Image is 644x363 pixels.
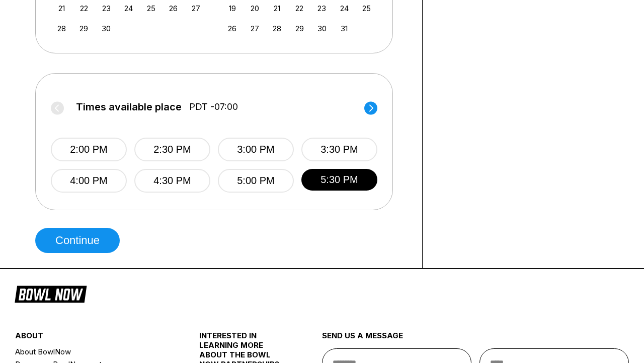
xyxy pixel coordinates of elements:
[189,2,203,15] div: Choose Saturday, September 27th, 2025
[77,2,91,15] div: Choose Monday, September 22nd, 2025
[122,2,135,15] div: Choose Wednesday, September 24th, 2025
[322,331,629,348] div: send us a message
[167,2,180,15] div: Choose Friday, September 26th, 2025
[338,22,351,35] div: Choose Friday, October 31st, 2025
[100,2,113,15] div: Choose Tuesday, September 23rd, 2025
[144,2,158,15] div: Choose Thursday, September 25th, 2025
[15,345,169,358] a: About BowlNow
[218,169,294,193] button: 5:00 PM
[315,2,329,15] div: Choose Thursday, October 23rd, 2025
[301,169,377,191] button: 5:30 PM
[100,22,113,35] div: Choose Tuesday, September 30th, 2025
[248,22,262,35] div: Choose Monday, October 27th, 2025
[225,2,239,15] div: Choose Sunday, October 19th, 2025
[315,22,329,35] div: Choose Thursday, October 30th, 2025
[270,2,284,15] div: Choose Tuesday, October 21st, 2025
[77,22,91,35] div: Choose Monday, September 29th, 2025
[270,22,284,35] div: Choose Tuesday, October 28th, 2025
[134,169,210,193] button: 4:30 PM
[293,2,306,15] div: Choose Wednesday, October 22nd, 2025
[55,22,68,35] div: Choose Sunday, September 28th, 2025
[301,138,377,161] button: 3:30 PM
[225,22,239,35] div: Choose Sunday, October 26th, 2025
[293,22,306,35] div: Choose Wednesday, October 29th, 2025
[338,2,351,15] div: Choose Friday, October 24th, 2025
[218,138,294,161] button: 3:00 PM
[55,2,68,15] div: Choose Sunday, September 21st, 2025
[134,138,210,161] button: 2:30 PM
[248,2,262,15] div: Choose Monday, October 20th, 2025
[360,2,373,15] div: Choose Saturday, October 25th, 2025
[189,101,238,112] span: PDT -07:00
[51,138,127,161] button: 2:00 PM
[51,169,127,193] button: 4:00 PM
[35,228,120,253] button: Continue
[15,331,169,345] div: about
[76,101,182,112] span: Times available place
